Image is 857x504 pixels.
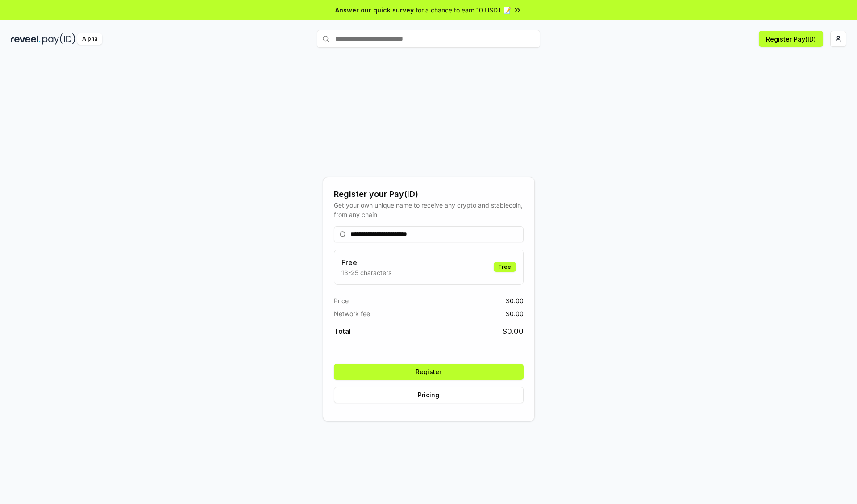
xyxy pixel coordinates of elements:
[341,268,391,277] p: 13-25 characters
[11,33,41,45] img: reveel_dark
[335,5,414,15] span: Answer our quick survey
[42,33,75,45] img: pay_id
[334,188,524,200] div: Register your Pay(ID)
[334,387,524,403] button: Pricing
[494,262,516,272] div: Free
[759,31,823,47] button: Register Pay(ID)
[341,257,391,268] h3: Free
[503,326,524,337] span: $ 0.00
[334,364,524,380] button: Register
[334,296,349,305] span: Price
[334,326,351,337] span: Total
[506,296,524,305] span: $ 0.00
[334,200,524,219] div: Get your own unique name to receive any crypto and stablecoin, from any chain
[77,33,102,45] div: Alpha
[334,309,370,318] span: Network fee
[416,5,511,15] span: for a chance to earn 10 USDT 📝
[506,309,524,318] span: $ 0.00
